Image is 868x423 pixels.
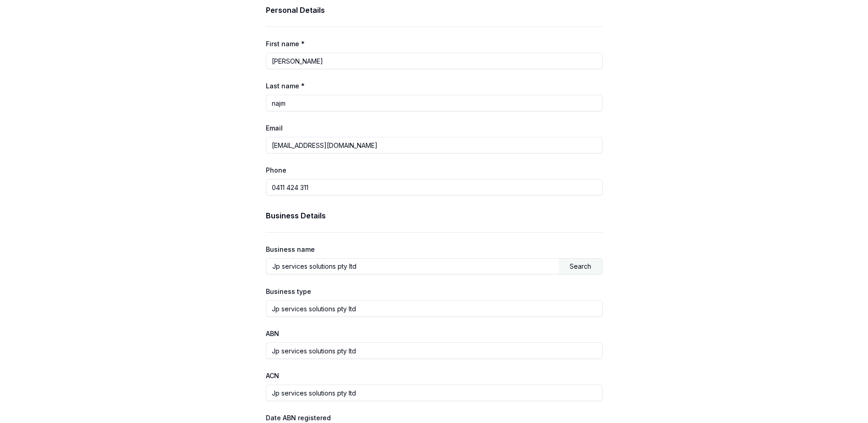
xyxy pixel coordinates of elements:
input: 0431 234 567 [266,179,603,195]
label: Business name [266,245,315,253]
label: Business type [266,287,311,295]
label: Phone [266,166,286,174]
input: Enter business name [266,259,559,273]
label: Last name * [266,82,305,90]
label: First name * [266,40,305,48]
label: ABN [266,330,279,337]
label: ACN [266,372,279,380]
label: Email [266,124,283,132]
label: Date ABN registered [266,414,331,422]
h3: Business Details [266,210,603,221]
h3: Personal Details [266,5,603,16]
div: Search [559,259,602,274]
